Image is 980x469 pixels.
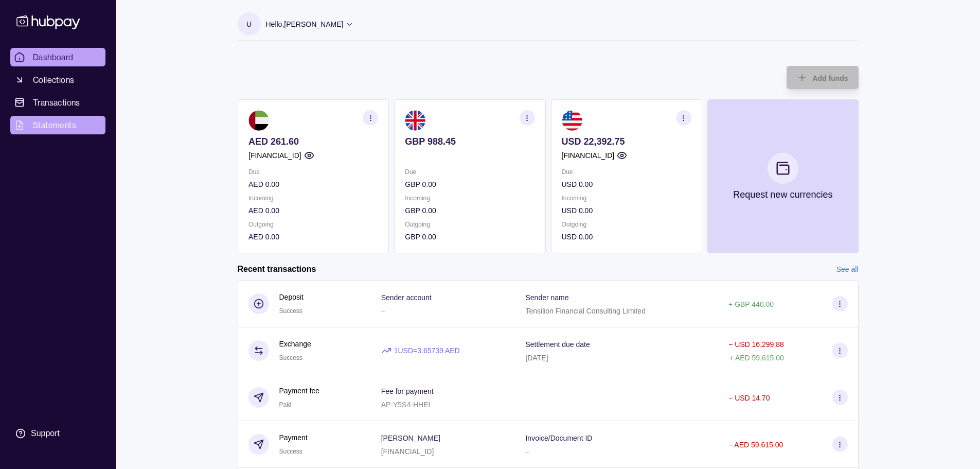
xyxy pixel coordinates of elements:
a: Collections [10,71,105,89]
p: + AED 59,615.00 [729,354,784,362]
p: − USD 14.70 [728,394,770,402]
a: Transactions [10,93,105,112]
p: Payment fee [279,385,320,396]
button: Request new currencies [707,99,858,253]
p: Tensilion Financial Consulting Limited [525,307,645,315]
span: Success [279,354,302,361]
h2: Recent transactions [238,264,316,275]
a: Dashboard [10,48,105,66]
p: 1 USD = 3.65739 AED [394,345,460,356]
p: [PERSON_NAME] [381,434,440,442]
p: GBP 0.00 [405,179,534,190]
p: Outgoing [405,219,534,230]
span: Paid [279,401,292,408]
p: Fee for payment [381,387,434,395]
p: USD 0.00 [561,205,691,216]
p: [FINANCIAL_ID] [561,150,614,161]
p: – [381,307,385,315]
p: Settlement due date [525,340,590,349]
p: – [525,447,529,456]
p: [FINANCIAL_ID] [381,447,434,456]
a: See all [836,264,859,275]
p: Outgoing [561,219,691,230]
p: Hello, [PERSON_NAME] [266,19,344,30]
img: us [561,110,582,131]
p: Deposit [279,291,304,303]
p: USD 0.00 [561,179,691,190]
p: Incoming [248,193,378,204]
p: − USD 16,299.88 [728,340,784,349]
p: AED 0.00 [248,205,378,216]
p: Outgoing [248,219,378,230]
p: [FINANCIAL_ID] [248,150,301,161]
p: AED 261.60 [248,136,378,147]
a: Support [10,423,105,444]
img: gb [405,110,425,131]
span: Add funds [812,74,848,82]
p: Sender account [381,293,432,302]
p: − AED 59,615.00 [728,441,783,449]
a: Statements [10,116,105,134]
p: Sender name [525,293,568,302]
p: Due [248,166,378,178]
p: Request new currencies [733,189,832,200]
p: Invoice/Document ID [525,434,592,442]
span: Dashboard [33,51,74,63]
p: Incoming [405,193,534,204]
p: GBP 0.00 [405,231,534,242]
p: GBP 0.00 [405,205,534,216]
p: U [246,19,252,30]
p: [DATE] [525,354,548,362]
img: ae [248,110,269,131]
p: Due [405,166,534,178]
p: AP-Y5S4-HHEI [381,401,431,409]
p: USD 22,392.75 [561,136,691,147]
span: Success [279,448,302,455]
p: + GBP 440.00 [728,300,774,308]
p: Payment [279,432,308,443]
p: AED 0.00 [248,231,378,242]
p: Due [561,166,691,178]
p: USD 0.00 [561,231,691,242]
p: AED 0.00 [248,179,378,190]
span: Transactions [33,96,80,109]
div: Support [31,428,60,439]
p: GBP 988.45 [405,136,534,147]
p: Exchange [279,338,311,350]
span: Statements [33,119,76,131]
button: Add funds [787,66,858,89]
p: Incoming [561,193,691,204]
span: Success [279,307,302,315]
span: Collections [33,74,74,86]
